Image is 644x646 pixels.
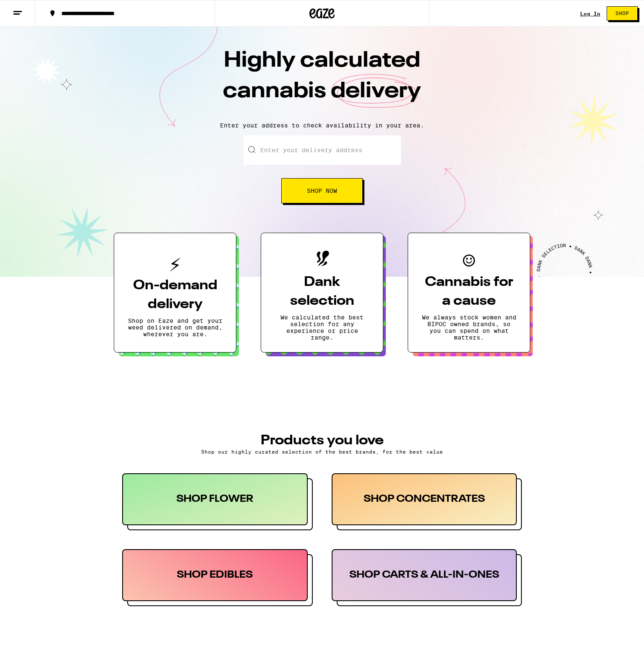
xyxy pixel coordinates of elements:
[122,549,308,601] div: SHOP EDIBLES
[275,273,369,311] h3: Dank selection
[580,11,600,16] div: Log In
[281,178,363,203] button: Shop Now
[122,449,522,454] p: Shop our highly curated selection of the best brands, for the best value
[122,473,313,530] button: SHOP FLOWER
[332,473,517,525] div: SHOP CONCENTRATES
[175,46,469,115] h1: Highly calculated cannabis delivery
[332,549,522,606] button: SHOP CARTS & ALL-IN-ONES
[261,233,383,353] button: Dank selectionWe calculated the best selection for any experience or price range.
[122,473,308,525] div: SHOP FLOWER
[421,273,516,311] h3: Cannabis for a cause
[332,549,517,601] div: SHOP CARTS & ALL-IN-ONES
[615,11,629,16] span: Shop
[128,317,223,337] p: Shop on Eaze and get your weed delivered on demand, wherever you are.
[243,135,401,165] input: Enter your delivery address
[607,6,638,21] button: Shop
[408,233,530,353] button: Cannabis for a causeWe always stock women and BIPOC owned brands, so you can spend on what matters.
[8,122,636,129] p: Enter your address to check availability in your area.
[122,549,313,606] button: SHOP EDIBLES
[332,473,522,530] button: SHOP CONCENTRATES
[421,314,516,341] p: We always stock women and BIPOC owned brands, so you can spend on what matters.
[128,276,223,314] h3: On-demand delivery
[307,188,337,194] span: Shop Now
[122,434,522,447] h3: PRODUCTS YOU LOVE
[275,314,369,341] p: We calculated the best selection for any experience or price range.
[114,233,236,353] button: On-demand deliveryShop on Eaze and get your weed delivered on demand, wherever you are.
